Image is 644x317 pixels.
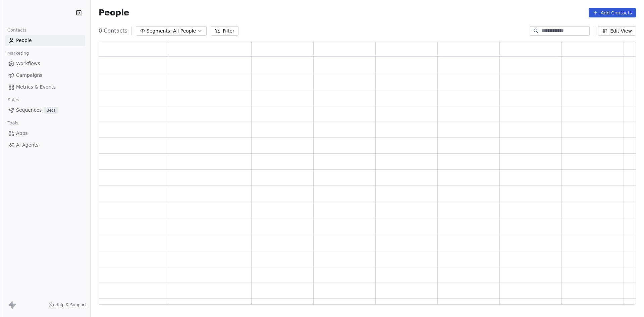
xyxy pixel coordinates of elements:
[49,302,86,308] a: Help & Support
[16,37,32,44] span: People
[147,28,172,35] span: Segments:
[598,26,636,36] button: Edit View
[5,82,85,93] a: Metrics & Events
[589,8,636,17] button: Add Contacts
[173,28,196,35] span: All People
[5,140,85,151] a: AI Agents
[16,142,39,149] span: AI Agents
[99,8,129,18] span: People
[16,130,28,137] span: Apps
[16,72,42,79] span: Campaigns
[5,95,22,105] span: Sales
[5,35,85,46] a: People
[5,58,85,69] a: Workflows
[16,60,40,67] span: Workflows
[5,118,21,128] span: Tools
[5,70,85,81] a: Campaigns
[99,27,127,35] span: 0 Contacts
[211,26,238,36] button: Filter
[5,128,85,139] a: Apps
[16,107,42,114] span: Sequences
[5,105,85,116] a: SequencesBeta
[16,84,56,91] span: Metrics & Events
[4,25,30,35] span: Contacts
[44,107,58,114] span: Beta
[55,302,86,308] span: Help & Support
[4,48,32,58] span: Marketing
